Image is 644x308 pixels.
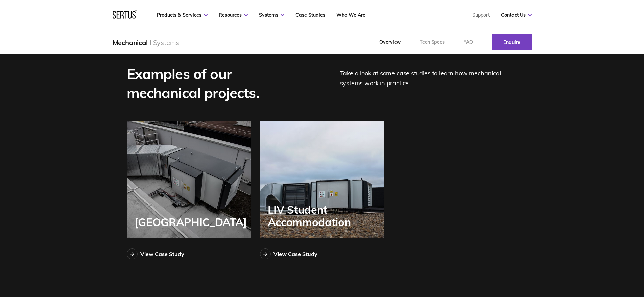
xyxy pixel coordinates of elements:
div: LIV Student Accommodation [268,204,384,228]
a: Resources [219,12,248,18]
a: View Case Study [127,248,184,259]
a: FAQ [454,30,482,54]
iframe: Chat Widget [610,276,644,308]
a: Systems [259,12,284,18]
a: LIV Student Accommodation [260,121,384,238]
a: Products & Services [157,12,208,18]
div: Examples of our mechanical projects. [127,65,309,102]
a: [GEOGRAPHIC_DATA] [127,121,251,238]
a: Enquire [492,34,532,50]
div: View Case Study [273,251,317,257]
div: View Case Study [140,251,184,257]
a: Support [472,12,490,18]
a: Case Studies [295,12,325,18]
a: View Case Study [260,248,317,259]
div: Mechanical [113,38,148,47]
div: Take a look at some case studies to learn how mechanical systems work in practice. [340,65,518,102]
a: Who We Are [336,12,365,18]
div: [GEOGRAPHIC_DATA] [135,216,251,228]
a: Contact Us [501,12,532,18]
a: Tech Specs [410,30,454,54]
div: Systems [153,38,180,47]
